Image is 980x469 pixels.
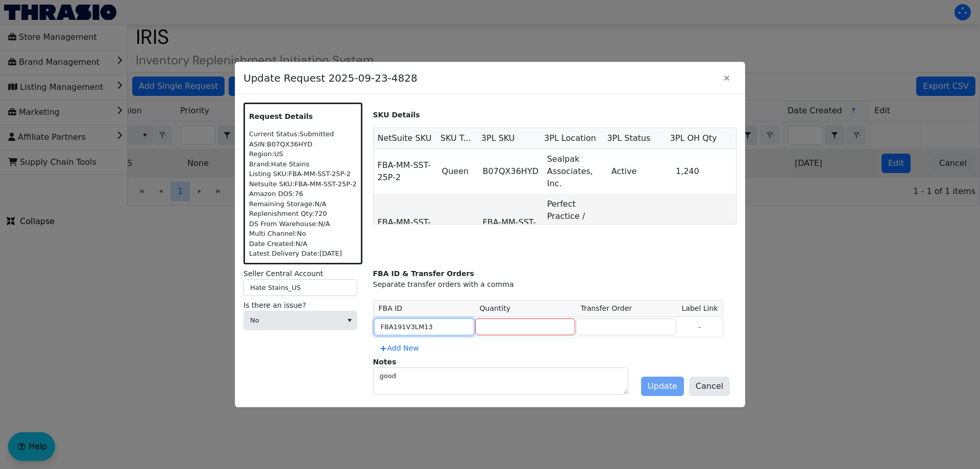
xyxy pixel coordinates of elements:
td: FBA-MM-SST-25P-2 [479,194,543,263]
span: 3PL Status [607,132,650,144]
div: Separate transfer orders with a comma [373,279,737,290]
th: Label Link [677,300,723,316]
textarea: good [374,368,628,394]
td: FBA-MM-SST-25P-2 [374,194,438,263]
td: Active [607,194,672,263]
p: SKU Details [373,110,737,120]
span: NetSuite SKU [378,132,432,144]
button: Close [717,68,737,88]
td: FBA-MM-SST-25P-2 [374,149,438,194]
span: No [250,315,336,326]
div: Latest Delivery Date: [DATE] [249,249,357,259]
span: SKU Type [440,132,473,144]
div: DS From Warehouse: N/A [249,219,357,229]
td: B07QX36HYD [479,149,543,194]
th: Quantity [475,300,576,316]
td: Active [607,149,672,194]
label: Seller Central Account [243,268,365,279]
div: Remaining Storage: N/A [249,199,357,209]
p: - [682,319,718,335]
td: 881 [672,194,736,263]
div: Brand: Hate Stains [249,159,357,169]
label: Is there an issue? [243,300,365,311]
div: Replenishment Qty: 720 [249,209,357,219]
span: Update Request 2025-09-23-4828 [243,65,717,91]
div: Listing SKU: FBA-MM-SST-25P-2 [249,169,357,179]
td: Queen [438,149,479,194]
div: Region: US [249,149,357,159]
div: ASIN: B07QX36HYD [249,139,357,150]
button: Add New [373,340,425,357]
td: Perfect Practice / Victory Fulfillment Center [543,194,607,263]
label: Notes [373,358,397,366]
span: Cancel [696,380,723,392]
span: 3PL OH Qty [670,132,717,144]
p: Request Details [249,111,357,122]
span: 3PL SKU [481,132,515,144]
button: select [342,311,357,330]
span: Add New [379,343,419,354]
button: Cancel [689,377,730,396]
div: Netsuite SKU: FBA-MM-SST-25P-2 [249,179,357,189]
td: Queen [438,194,479,263]
td: 1,240 [672,149,736,194]
div: Current Status: Submitted [249,129,357,139]
div: Multi Channel: No [249,229,357,239]
th: Transfer Order [576,300,677,316]
span: 3PL Location [544,132,596,144]
td: Sealpak Associates, Inc. [543,149,607,194]
div: Date Created: N/A [249,239,357,249]
th: FBA ID [373,300,475,316]
div: Amazon DOS: 76 [249,189,357,199]
div: FBA ID & Transfer Orders [373,268,737,279]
